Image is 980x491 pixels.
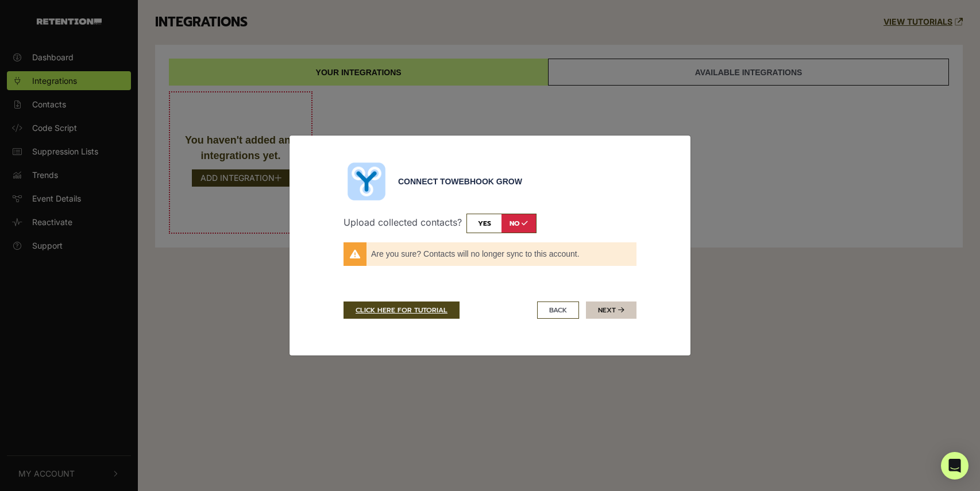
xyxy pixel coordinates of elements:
[398,176,636,188] div: Connect to
[344,214,636,233] p: Upload collected contacts?
[451,177,522,186] span: Webhook Grow
[941,452,969,480] div: Open Intercom Messenger
[371,249,625,259] span: Are you sure? Contacts will no longer sync to this account.
[344,158,389,204] img: Webhook Grow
